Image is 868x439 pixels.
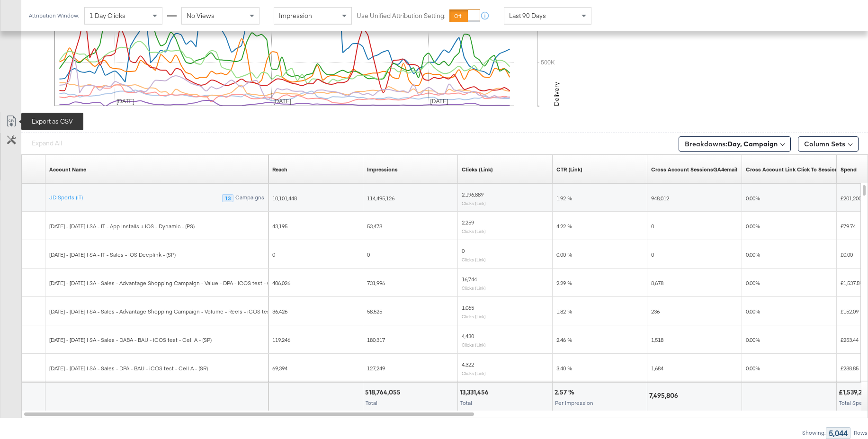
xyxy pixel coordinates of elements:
[272,223,287,230] span: 43,195
[367,279,385,287] span: 731,996
[651,365,663,372] span: 1,684
[556,166,582,173] a: The number of clicks received on a link in your ad divided by the number of impressions.
[462,370,486,376] sub: Clicks (Link)
[367,336,385,343] span: 180,317
[462,166,493,173] a: The number of clicks on links appearing on your ad or Page that direct people to your sites off F...
[89,11,125,20] span: 1 Day Clicks
[357,11,446,20] label: Use Unified Attribution Setting:
[367,166,398,173] div: Impressions
[651,166,737,173] div: Cross Account SessionsGA4email
[462,342,486,348] sub: Clicks (Link)
[746,195,760,202] span: 0.00%
[272,195,297,202] span: 10,101,448
[649,391,681,400] div: 7,495,806
[49,365,208,372] span: [DATE] - [DATE] | SA - Sales - DPA - BAU - iCOS test - Cell A - (SR)
[651,251,654,258] span: 0
[556,223,572,230] span: 4.22 %
[746,365,760,372] span: 0.00%
[462,304,474,311] span: 1,065
[746,336,760,343] span: 0.00%
[509,11,546,20] span: Last 90 Days
[272,251,275,258] span: 0
[746,279,760,287] span: 0.00%
[367,251,370,258] span: 0
[49,251,176,258] span: [DATE] - [DATE] | SA - IT - Sales - iOS Deeplink - (SP)
[841,166,857,173] a: The total amount spent to date.
[556,365,572,372] span: 3.40 %
[462,257,486,262] sub: Clicks (Link)
[651,336,663,343] span: 1,518
[746,223,760,230] span: 0.00%
[462,361,474,368] span: 4,322
[49,279,282,287] span: [DATE] - [DATE] | SA - Sales - Advantage Shopping Campaign - Value - DPA - iCOS test - Cell B
[462,228,486,234] sub: Clicks (Link)
[460,388,492,397] div: 13,331,456
[853,430,868,436] div: Rows
[272,279,290,287] span: 406,026
[49,336,212,343] span: [DATE] - [DATE] | SA - Sales - DABA - BAU - iCOS test - Cell A - (SP)
[651,166,737,173] a: Describe this metric
[841,166,857,173] div: Spend
[746,166,865,173] a: Cross Account Link Click To Session Ratio GA4
[552,82,561,106] text: Delivery
[556,336,572,343] span: 2.46 %
[367,195,394,202] span: 114,495,126
[651,308,660,315] span: 236
[272,166,287,173] div: Reach
[555,399,593,406] span: Per Impression
[367,308,382,315] span: 58,525
[462,166,493,173] div: Clicks (Link)
[187,11,215,20] span: No Views
[462,276,477,283] span: 16,744
[367,166,398,173] a: The number of times your ad was served. On mobile apps an ad is counted as served the first time ...
[651,223,654,230] span: 0
[651,195,669,202] span: 948,012
[279,11,312,20] span: Impression
[222,194,233,203] div: 13
[746,308,760,315] span: 0.00%
[746,251,760,258] span: 0.00%
[367,365,385,372] span: 127,249
[235,194,265,203] div: Campaigns
[651,279,663,287] span: 8,678
[556,195,572,202] span: 1.92 %
[272,166,287,173] a: The number of people your ad was served to.
[49,223,195,230] span: [DATE] - [DATE] | SA - IT - App Installs + IOS - Dynamic - (PS)
[556,166,582,173] div: CTR (Link)
[272,308,287,315] span: 36,426
[462,247,465,254] span: 0
[49,194,83,201] a: JD Sports (IT)
[49,166,86,173] a: Your ad account name
[366,399,377,406] span: Total
[28,12,80,19] div: Attribution Window:
[798,136,859,152] button: Column Sets
[462,200,486,206] sub: Clicks (Link)
[556,279,572,287] span: 2.29 %
[367,223,382,230] span: 53,478
[272,365,287,372] span: 69,394
[556,308,572,315] span: 1.82 %
[685,139,778,149] span: Breakdowns:
[462,332,474,340] span: 4,430
[679,136,791,152] button: Breakdowns:Day, Campaign
[462,314,486,319] sub: Clicks (Link)
[272,336,290,343] span: 119,246
[462,191,483,198] span: 2,196,889
[462,285,486,291] sub: Clicks (Link)
[802,430,826,436] div: Showing:
[556,251,572,258] span: 0.00 %
[462,219,474,226] span: 2,259
[727,140,778,148] b: Day, Campaign
[49,308,292,315] span: [DATE] - [DATE] | SA - Sales - Advantage Shopping Campaign - Volume - Reels - iCOS test - Cell B
[460,399,472,406] span: Total
[826,427,850,439] div: 5,044
[365,388,403,397] div: 518,764,055
[49,166,86,173] div: Account Name
[555,388,577,397] div: 2.57 %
